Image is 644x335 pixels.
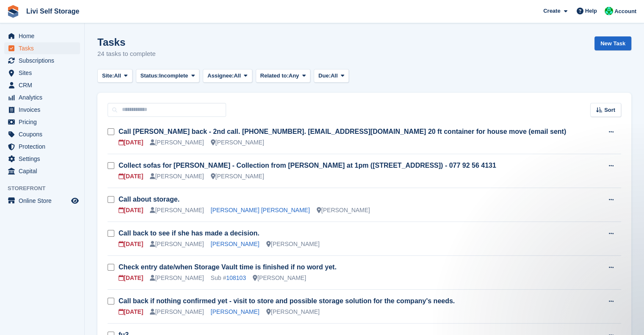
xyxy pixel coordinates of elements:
[102,72,114,80] span: Site:
[605,7,613,15] img: Joe Robertson
[119,172,143,181] div: [DATE]
[159,72,188,80] span: Incomplete
[331,72,338,80] span: All
[226,274,246,281] a: 108103
[150,172,204,181] div: [PERSON_NAME]
[4,104,80,116] a: menu
[119,307,143,316] div: [DATE]
[203,69,252,83] button: Assignee: All
[136,69,199,83] button: Status: Incomplete
[119,138,143,147] div: [DATE]
[150,240,204,249] div: [PERSON_NAME]
[19,79,69,91] span: CRM
[19,30,69,42] span: Home
[543,7,560,15] span: Create
[119,162,496,169] a: Collect sofas for [PERSON_NAME] - Collection from [PERSON_NAME] at 1pm ([STREET_ADDRESS]) - 077 9...
[4,42,80,54] a: menu
[150,307,204,316] div: [PERSON_NAME]
[114,72,121,80] span: All
[289,72,299,80] span: Any
[234,72,241,80] span: All
[119,128,566,135] a: Call [PERSON_NAME] back - 2nd call. [PHONE_NUMBER]. [EMAIL_ADDRESS][DOMAIN_NAME] 20 ft container ...
[119,240,143,249] div: [DATE]
[141,72,159,80] span: Status:
[266,307,320,316] div: [PERSON_NAME]
[260,72,289,80] span: Related to:
[4,116,80,128] a: menu
[604,106,615,114] span: Sort
[253,274,306,282] div: [PERSON_NAME]
[4,67,80,79] a: menu
[4,153,80,165] a: menu
[19,195,69,207] span: Online Store
[318,72,331,80] span: Due:
[19,91,69,103] span: Analytics
[19,165,69,177] span: Capital
[4,30,80,42] a: menu
[119,297,455,305] a: Call back if nothing confirmed yet - visit to store and possible storage solution for the company...
[119,263,337,271] a: Check entry date/when Storage Vault time is finished if no word yet.
[119,196,180,203] a: Call about storage.
[211,207,310,213] a: [PERSON_NAME] [PERSON_NAME]
[256,69,310,83] button: Related to: Any
[4,79,80,91] a: menu
[70,196,80,206] a: Preview store
[266,240,320,249] div: [PERSON_NAME]
[211,172,264,181] div: [PERSON_NAME]
[585,7,597,15] span: Help
[19,141,69,152] span: Protection
[19,116,69,128] span: Pricing
[8,184,84,193] span: Storefront
[614,7,636,16] span: Account
[97,69,133,83] button: Site: All
[207,72,234,80] span: Assignee:
[4,128,80,140] a: menu
[211,138,264,147] div: [PERSON_NAME]
[150,206,204,215] div: [PERSON_NAME]
[4,55,80,66] a: menu
[97,36,156,48] h1: Tasks
[119,206,143,215] div: [DATE]
[317,206,370,215] div: [PERSON_NAME]
[150,138,204,147] div: [PERSON_NAME]
[4,141,80,152] a: menu
[211,241,260,247] a: [PERSON_NAME]
[4,91,80,103] a: menu
[23,4,83,18] a: Livi Self Storage
[211,274,246,282] div: Sub #
[119,274,143,282] div: [DATE]
[150,274,204,282] div: [PERSON_NAME]
[119,230,260,237] a: Call back to see if she has made a decision.
[19,42,69,54] span: Tasks
[4,195,80,207] a: menu
[7,5,19,18] img: stora-icon-8386f47178a22dfd0bd8f6a31ec36ba5ce8667c1dd55bd0f319d3a0aa187defe.svg
[211,308,260,315] a: [PERSON_NAME]
[314,69,349,83] button: Due: All
[19,128,69,140] span: Coupons
[19,55,69,66] span: Subscriptions
[594,36,631,50] a: New Task
[19,153,69,165] span: Settings
[4,165,80,177] a: menu
[19,67,69,79] span: Sites
[97,49,156,59] p: 24 tasks to complete
[19,104,69,116] span: Invoices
